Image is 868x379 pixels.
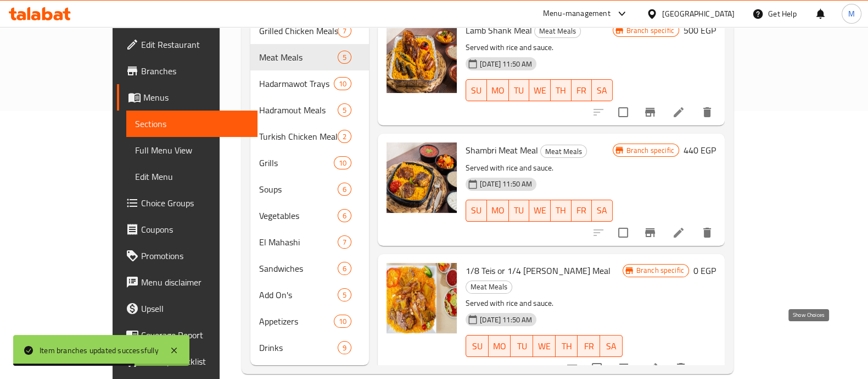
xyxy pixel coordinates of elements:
span: MO [491,202,505,218]
span: Drinks [259,341,338,354]
button: FR [572,200,592,222]
span: WE [537,338,551,354]
span: Coupons [141,223,249,236]
span: 6 [338,263,351,274]
a: Coverage Report [117,322,257,348]
span: Select to update [612,221,635,244]
span: Hadarmawot Trays [259,77,334,90]
div: Grilled Chicken Meals7 [250,18,369,44]
a: Choice Groups [117,190,257,216]
button: SU [466,79,486,101]
span: Grocery Checklist [141,355,249,368]
h6: 500 EGP [684,23,716,38]
span: Menu disclaimer [141,276,249,289]
span: SU [471,338,484,354]
button: WE [533,335,556,357]
span: 1/8 Teis or 1/4 [PERSON_NAME] Meal [466,262,611,279]
p: Served with rice and sauce. [466,161,613,175]
span: TU [513,202,525,218]
button: MO [487,200,509,222]
span: Appetizers [259,315,334,328]
span: 6 [338,184,351,195]
a: Edit menu item [646,361,659,375]
button: delete [694,219,720,246]
span: Upsell [141,302,249,315]
button: WE [529,79,551,101]
span: M [848,8,855,20]
div: Vegetables6 [250,202,369,229]
button: TU [509,200,530,222]
a: Menus [117,84,257,111]
div: items [338,209,351,222]
div: items [334,77,351,90]
button: TU [509,79,530,101]
span: SU [471,83,482,98]
div: Drinks9 [250,334,369,361]
span: Full Menu View [135,144,249,157]
span: TH [560,338,574,354]
img: Shambri Meat Meal [387,142,457,213]
button: SA [592,79,613,101]
span: TU [513,83,525,98]
a: Branches [117,58,257,84]
span: TU [515,338,529,354]
span: Turkish Chicken Meals [259,130,338,143]
div: Meat Meals [540,145,587,158]
div: Add On's5 [250,282,369,308]
div: Appetizers10 [250,308,369,334]
span: Grilled Chicken Meals [259,24,338,37]
span: Meat Meals [541,145,586,158]
span: Branch specific [622,25,679,36]
a: Edit Restaurant [117,31,257,58]
span: 5 [338,290,351,300]
div: Meat Meals [534,25,581,38]
div: Grills10 [250,150,369,176]
span: FR [576,202,588,218]
span: Grills [259,156,334,169]
button: SA [592,200,613,222]
button: SU [466,335,489,357]
span: TH [555,83,567,98]
span: 7 [338,237,351,248]
span: [DATE] 11:50 AM [475,59,536,69]
div: items [338,262,351,275]
span: Shambri Meat Meal [466,142,538,158]
h6: 440 EGP [684,142,716,158]
span: Soups [259,183,338,196]
div: Meat Meals [259,51,338,64]
div: Soups6 [250,176,369,202]
button: Branch-specific-item [637,99,663,125]
span: 7 [338,26,351,36]
span: Sandwiches [259,262,338,275]
a: Menu disclaimer [117,269,257,295]
span: Sections [135,117,249,130]
a: Edit menu item [672,106,685,119]
div: Meat Meals [466,281,512,294]
img: Lamb Shank Meal [387,23,457,93]
span: 10 [334,158,351,168]
button: MO [489,335,511,357]
div: Menu-management [543,7,611,20]
div: El Mahashi7 [250,229,369,255]
button: SA [600,335,623,357]
a: Edit Menu [126,163,257,190]
span: Branch specific [632,265,688,276]
button: FR [578,335,600,357]
span: Lamb Shank Meal [466,22,532,39]
span: WE [534,202,546,218]
div: items [338,341,351,354]
div: Hadramout Meals5 [250,97,369,123]
div: items [334,315,351,328]
div: Hadarmawot Trays10 [250,70,369,97]
span: Edit Restaurant [141,38,249,51]
span: Add On's [259,288,338,301]
div: items [338,288,351,301]
button: Branch-specific-item [637,219,663,246]
button: TH [551,200,572,222]
span: [DATE] 11:50 AM [475,315,536,325]
span: El Mahashi [259,235,338,249]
